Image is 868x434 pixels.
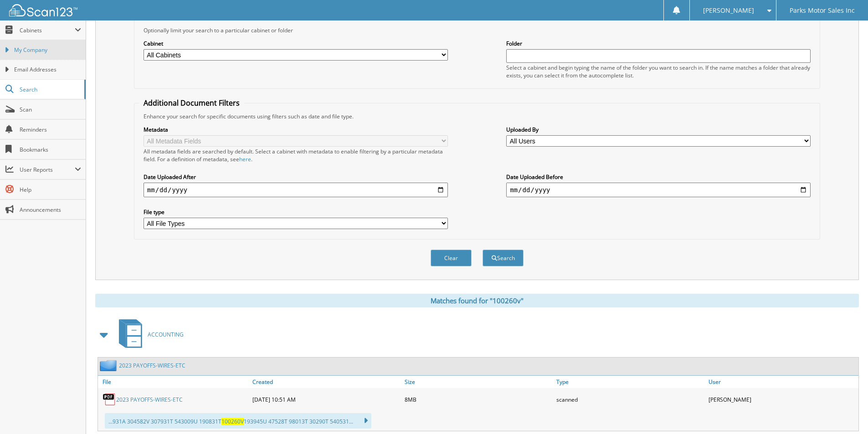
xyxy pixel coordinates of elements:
[119,362,185,369] a: 2023 PAYOFFS-WIRES-ETC
[144,183,448,197] input: start
[113,317,184,352] a: ACCOUNTING
[554,376,706,388] a: Type
[20,206,81,214] span: Announcements
[144,148,448,163] div: All metadata fields are searched by default. Select a cabinet with metadata to enable filtering b...
[98,376,250,388] a: File
[20,146,81,153] span: Bookmarks
[506,126,811,133] label: Uploaded By
[790,8,855,13] span: Parks Motor Sales Inc
[221,418,244,425] span: 100260V
[9,4,77,16] img: scan123-logo-white.svg
[554,390,706,408] div: scanned
[144,126,448,133] label: Metadata
[20,166,75,174] span: User Reports
[100,360,119,371] img: folder2.png
[20,106,81,113] span: Scan
[706,376,858,388] a: User
[483,250,524,266] button: Search
[144,208,448,216] label: File type
[402,376,555,388] a: Size
[116,396,183,403] a: 2023 PAYOFFS-WIRES-ETC
[95,294,859,307] div: Matches found for "100260v"
[103,393,116,406] img: PDF.png
[250,376,402,388] a: Created
[139,26,815,34] div: Optionally limit your search to a particular cabinet or folder
[20,186,81,194] span: Help
[506,64,811,79] div: Select a cabinet and begin typing the name of the folder you want to search in. If the name match...
[139,112,815,120] div: Enhance your search for specific documents using filters such as date and file type.
[14,66,81,74] span: Email Addresses
[506,183,811,197] input: end
[144,40,448,47] label: Cabinet
[706,390,858,408] div: [PERSON_NAME]
[148,331,184,338] span: ACCOUNTING
[250,390,402,408] div: [DATE] 10:51 AM
[431,250,472,266] button: Clear
[105,413,371,429] div: ...931A 304582V 307931T 543009U 190831T 193945U 47528T 98013T 30290T 540531...
[20,126,81,133] span: Reminders
[239,155,251,163] a: here
[139,98,244,108] legend: Additional Document Filters
[14,46,81,54] span: My Company
[20,86,80,93] span: Search
[506,40,811,47] label: Folder
[20,26,75,34] span: Cabinets
[822,390,868,434] iframe: Chat Widget
[144,173,448,181] label: Date Uploaded After
[402,390,555,408] div: 8MB
[703,8,754,13] span: [PERSON_NAME]
[506,173,811,181] label: Date Uploaded Before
